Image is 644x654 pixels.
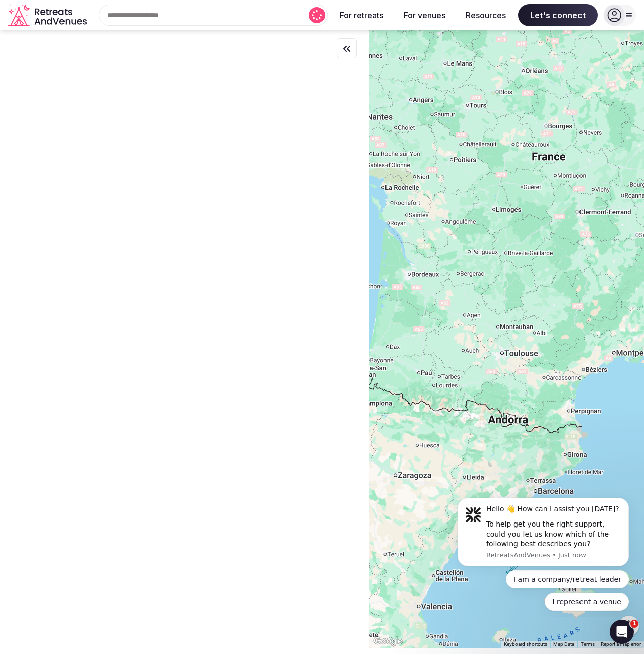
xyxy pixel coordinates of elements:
button: Keyboard shortcuts [504,641,547,648]
iframe: Intercom live chat [610,620,634,644]
button: For retreats [332,4,392,26]
button: Resources [458,4,514,26]
button: For venues [396,4,454,26]
a: Terms (opens in new tab) [581,641,595,647]
a: Report a map error [601,641,641,647]
svg: Retreats and Venues company logo [8,4,89,27]
iframe: Intercom notifications message [442,490,644,617]
button: Map Data [553,641,574,648]
a: Open this area in Google Maps (opens a new window) [371,635,405,648]
img: Google [371,635,405,648]
span: 1 [630,620,638,628]
a: Visit the homepage [8,4,89,27]
span: Let's connect [518,4,598,26]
